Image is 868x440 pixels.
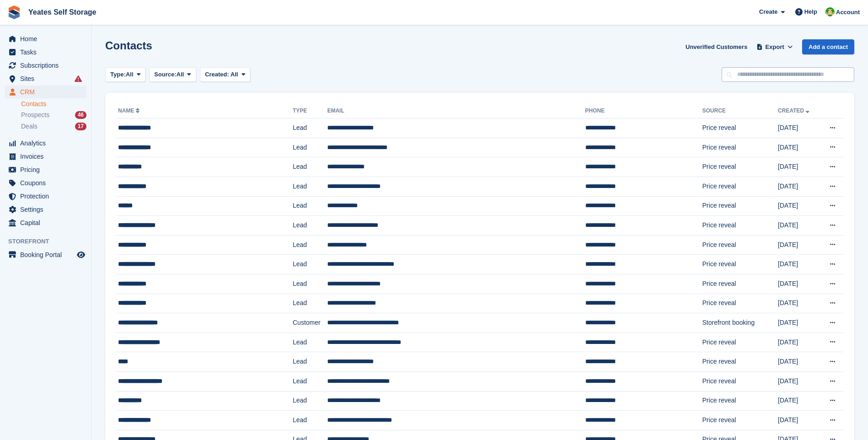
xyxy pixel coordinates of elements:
td: Price reveal [702,411,778,430]
span: Booking Portal [20,248,75,261]
span: Pricing [20,163,75,176]
span: Source: [154,70,176,79]
a: Name [118,107,141,114]
a: Prospects 46 [21,110,86,120]
span: All [177,70,184,79]
td: Price reveal [702,294,778,313]
img: Angela Field [825,7,835,16]
td: Lead [293,216,327,236]
img: stora-icon-8386f47178a22dfd0bd8f6a31ec36ba5ce8667c1dd55bd0f319d3a0aa187defe.svg [7,5,21,19]
button: Source: All [149,67,196,82]
a: menu [5,86,86,98]
a: menu [5,177,86,189]
td: Price reveal [702,371,778,391]
span: Analytics [20,137,75,150]
span: Tasks [20,46,75,59]
th: Source [702,104,778,118]
td: Lead [293,138,327,157]
span: Sites [20,72,75,85]
button: Export [755,39,795,54]
td: Price reveal [702,255,778,274]
span: Storefront [8,237,91,246]
th: Type [293,104,327,118]
span: Export [766,43,784,52]
td: Lead [293,411,327,430]
a: menu [5,72,86,85]
span: Coupons [20,177,75,189]
span: Settings [20,203,75,216]
td: Price reveal [702,177,778,196]
a: menu [5,190,86,203]
td: [DATE] [778,352,819,372]
th: Email [327,104,585,118]
a: Yeates Self Storage [25,5,100,20]
td: Lead [293,118,327,138]
a: menu [5,150,86,163]
td: [DATE] [778,138,819,157]
span: Created: [205,71,229,78]
button: Created: All [200,67,250,82]
span: Prospects [21,111,49,119]
a: Created [778,107,811,114]
td: [DATE] [778,411,819,430]
span: Home [20,32,75,45]
td: Lead [293,391,327,411]
a: menu [5,46,86,59]
th: Phone [585,104,702,118]
td: [DATE] [778,274,819,294]
a: menu [5,216,86,229]
span: Protection [20,190,75,203]
td: Lead [293,157,327,177]
td: [DATE] [778,118,819,138]
button: Type: All [105,67,146,82]
td: Price reveal [702,196,778,216]
td: Price reveal [702,118,778,138]
div: 17 [75,123,86,130]
div: 46 [75,111,86,119]
td: [DATE] [778,177,819,196]
td: [DATE] [778,313,819,333]
span: CRM [20,86,75,98]
td: Price reveal [702,274,778,294]
td: Storefront booking [702,313,778,333]
td: [DATE] [778,235,819,255]
h1: Contacts [105,39,152,52]
i: Smart entry sync failures have occurred [75,75,82,82]
td: [DATE] [778,157,819,177]
td: Price reveal [702,235,778,255]
span: All [126,70,134,79]
span: Deals [21,122,38,131]
a: Add a contact [802,39,854,54]
span: Type: [110,70,126,79]
td: Lead [293,294,327,313]
td: Lead [293,371,327,391]
a: menu [5,203,86,216]
a: menu [5,32,86,45]
td: [DATE] [778,216,819,236]
td: [DATE] [778,294,819,313]
a: menu [5,59,86,72]
td: Lead [293,255,327,274]
td: Lead [293,177,327,196]
td: Price reveal [702,157,778,177]
td: [DATE] [778,391,819,411]
a: Unverified Customers [682,39,751,54]
a: menu [5,248,86,261]
td: [DATE] [778,371,819,391]
td: Price reveal [702,216,778,236]
a: menu [5,163,86,176]
td: [DATE] [778,333,819,352]
td: Customer [293,313,327,333]
td: Lead [293,352,327,372]
td: Price reveal [702,391,778,411]
a: Contacts [21,100,86,108]
a: menu [5,137,86,150]
td: [DATE] [778,255,819,274]
span: Create [759,7,777,16]
td: Price reveal [702,333,778,352]
span: Invoices [20,150,75,163]
span: Help [804,7,817,16]
td: Price reveal [702,138,778,157]
a: Deals 17 [21,122,86,131]
span: All [231,71,238,78]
